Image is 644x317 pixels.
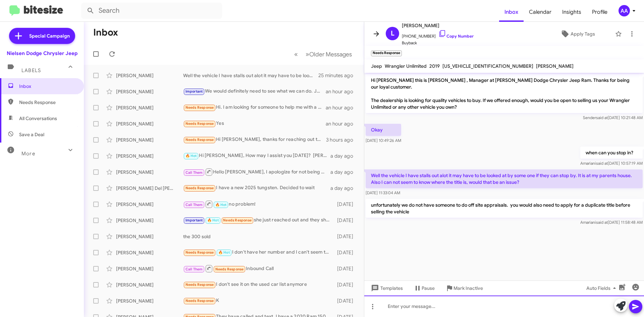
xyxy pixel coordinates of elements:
span: Needs Response [185,282,214,287]
div: [PERSON_NAME] [116,137,183,143]
span: More [21,151,35,157]
span: [DATE] 11:33:04 AM [366,190,400,195]
span: Needs Response [185,299,214,303]
span: said at [596,220,608,225]
span: Needs Response [223,218,252,222]
span: said at [596,115,608,120]
div: an hour ago [326,104,359,111]
span: Needs Response [185,138,214,142]
span: All Conversations [19,115,57,122]
span: Templates [370,282,403,294]
div: I have a new 2025 tungsten. Decided to wait [183,184,330,192]
div: an hour ago [326,88,359,95]
span: Labels [21,67,41,73]
div: [DATE] [334,265,359,272]
span: Needs Response [215,267,244,271]
span: [PERSON_NAME] [402,21,474,30]
span: Important [185,218,203,222]
span: Needs Response [185,250,214,255]
div: 3 hours ago [326,137,359,143]
span: Save a Deal [19,131,44,138]
span: Call Them [185,203,203,207]
button: AA [613,5,637,16]
div: [PERSON_NAME] [116,169,183,175]
button: Templates [364,282,408,294]
span: 🔥 Hot [215,203,227,207]
button: Previous [290,47,302,61]
a: Special Campaign [9,28,75,44]
span: Amariani [DATE] 10:57:19 AM [580,161,643,166]
div: [PERSON_NAME] [116,72,183,79]
a: Profile [587,2,613,22]
div: [PERSON_NAME] [116,265,183,272]
span: Call Them [185,170,203,175]
div: an hour ago [326,120,359,127]
div: the 300 sold [183,233,334,240]
span: Needs Response [185,121,214,126]
div: [PERSON_NAME] [116,153,183,159]
span: Important [185,89,203,94]
span: Needs Response [19,99,76,106]
div: I don't see it on the used car list anymore [183,281,334,288]
div: Well the vehicle I have stalls out alot it may have to be looked at by some one if they can stop ... [183,72,318,79]
span: said at [596,161,608,166]
span: Mark Inactive [453,282,483,294]
button: Pause [408,282,440,294]
div: Hi [PERSON_NAME], How may I assist you [DATE]? [PERSON_NAME] [183,152,330,160]
div: [DATE] [334,201,359,208]
span: Call Them [185,267,203,271]
div: [PERSON_NAME] [116,201,183,208]
button: Apply Tags [543,28,612,40]
div: [DATE] [334,281,359,288]
span: Needs Response [185,105,214,110]
nav: Page navigation example [290,47,356,61]
span: Needs Response [185,186,214,190]
span: Pause [422,282,435,294]
span: Jeep [371,63,382,69]
div: [PERSON_NAME] [116,217,183,224]
span: [DATE] 10:49:26 AM [366,138,401,143]
div: I don't have her number and I can't seem to find the email for some reason. Maybe I deleted it ac... [183,249,334,256]
div: Hi. I am looking for someone to help me with a warranty since I traded in vehicle elsewhere. I wa... [183,104,326,111]
div: We would definitely need to see what we can do. Just let me know when you're available in mid Nov... [183,88,326,95]
span: 🔥 Hot [218,250,230,255]
span: [US_VEHICLE_IDENTIFICATION_NUMBER] [442,63,533,69]
span: Auto Fields [586,282,619,294]
div: [DATE] [334,298,359,304]
p: Well the vehicle I have stalls out alot it may have to be looked at by some one if they can stop ... [366,169,643,188]
div: [DATE] [334,233,359,240]
span: Insights [557,2,587,22]
div: 25 minutes ago [318,72,359,79]
p: Okay [366,124,401,136]
a: Copy Number [438,34,474,39]
span: Calendar [524,2,557,22]
p: when can you stop in? [580,147,643,159]
div: Inbound Call [183,264,334,273]
button: Auto Fields [581,282,624,294]
div: [PERSON_NAME] [116,298,183,304]
div: [PERSON_NAME] [116,88,183,95]
div: [PERSON_NAME] [116,233,183,240]
span: Apply Tags [571,28,595,40]
div: [PERSON_NAME] [116,104,183,111]
span: Inbox [499,2,524,22]
div: [PERSON_NAME] [116,281,183,288]
div: a day ago [330,169,359,175]
span: 🔥 Hot [207,218,219,222]
div: Yes [183,120,326,127]
div: [DATE] [334,217,359,224]
div: a day ago [330,185,359,192]
input: Search [81,3,222,19]
p: unfortunately we do not have someone to do off site appraisals. you would also need to apply for ... [366,199,643,218]
button: Next [302,47,356,61]
p: Hi [PERSON_NAME] this is [PERSON_NAME] , Manager at [PERSON_NAME] Dodge Chrysler Jeep Ram. Thanks... [366,74,643,113]
span: » [306,50,309,58]
span: 2019 [429,63,440,69]
div: she just reached out and they should be coming soon [183,216,334,224]
h1: Inbox [93,27,118,38]
div: [PERSON_NAME] Del [PERSON_NAME] [116,185,183,192]
span: [PHONE_NUMBER] [402,30,474,40]
span: 🔥 Hot [185,154,197,158]
div: AA [619,5,630,16]
span: Buyback [402,40,474,46]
